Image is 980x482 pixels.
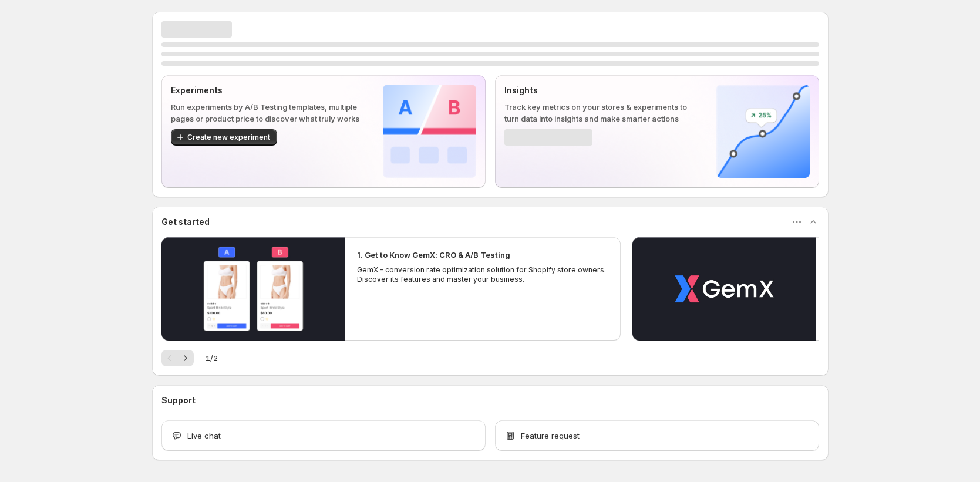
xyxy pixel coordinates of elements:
button: Next [177,350,194,366]
p: Experiments [171,85,364,96]
span: 1 / 2 [206,352,218,364]
button: Play video [632,237,816,341]
button: Play video [161,237,345,341]
p: GemX - conversion rate optimization solution for Shopify store owners. Discover its features and ... [357,265,609,284]
nav: Pagination [161,350,194,366]
button: Create new experiment [171,129,277,146]
img: Experiments [383,85,476,178]
span: Feature request [521,430,580,441]
span: Live chat [187,430,221,441]
p: Insights [504,85,698,96]
h2: 1. Get to Know GemX: CRO & A/B Testing [357,249,510,261]
h3: Get started [161,216,210,228]
h3: Support [161,395,196,406]
p: Track key metrics on your stores & experiments to turn data into insights and make smarter actions [504,101,698,124]
span: Create new experiment [187,133,270,142]
p: Run experiments by A/B Testing templates, multiple pages or product price to discover what truly ... [171,101,364,124]
img: Insights [716,85,810,178]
